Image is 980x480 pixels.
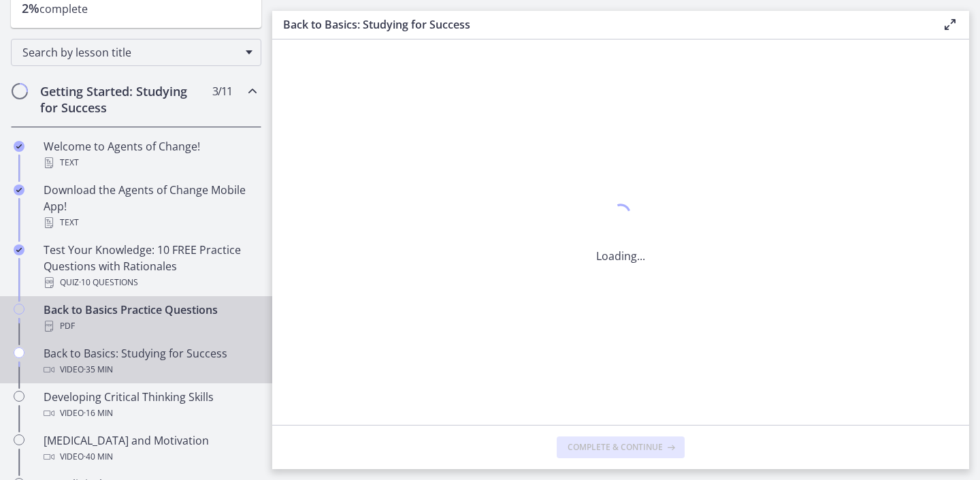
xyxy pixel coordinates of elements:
[44,242,256,291] div: Test Your Knowledge: 10 FREE Practice Questions with Rationales
[79,274,138,291] span: · 10 Questions
[568,442,663,453] span: Complete & continue
[44,274,256,291] div: Quiz
[44,362,256,378] div: Video
[14,244,24,255] i: Completed
[44,155,256,171] div: Text
[44,302,256,334] div: Back to Basics Practice Questions
[44,345,256,378] div: Back to Basics: Studying for Success
[44,389,256,421] div: Developing Critical Thinking Skills
[84,362,113,378] span: · 35 min
[44,405,256,421] div: Video
[14,185,24,195] i: Completed
[44,449,256,465] div: Video
[44,432,256,465] div: [MEDICAL_DATA] and Motivation
[596,200,645,231] div: 1
[44,138,256,171] div: Welcome to Agents of Change!
[596,248,645,264] p: Loading...
[557,436,685,458] button: Complete & continue
[44,214,256,231] div: Text
[84,449,113,465] span: · 40 min
[14,141,24,152] i: Completed
[22,45,239,60] span: Search by lesson title
[11,39,261,66] div: Search by lesson title
[44,318,256,334] div: PDF
[283,16,920,33] h3: Back to Basics: Studying for Success
[40,83,206,116] h2: Getting Started: Studying for Success
[212,83,232,99] span: 3 / 11
[84,405,113,421] span: · 16 min
[44,182,256,231] div: Download the Agents of Change Mobile App!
